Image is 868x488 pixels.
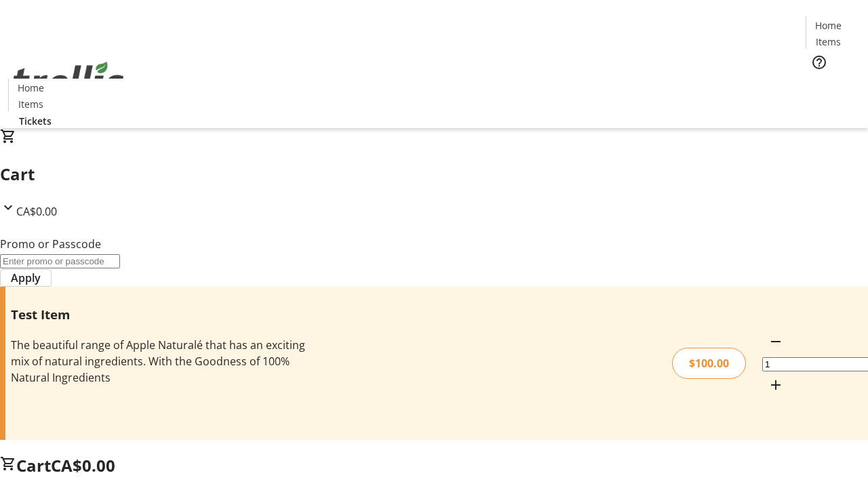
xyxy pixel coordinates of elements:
button: Increment by one [762,371,789,399]
span: Tickets [816,79,849,93]
a: Items [9,97,52,111]
a: Items [806,35,850,49]
a: Tickets [8,114,62,128]
button: Decrement by one [762,328,789,355]
span: Items [18,97,43,111]
a: Tickets [806,79,860,93]
div: The beautiful range of Apple Naturalé that has an exciting mix of natural ingredients. With the G... [11,337,307,386]
span: Apply [11,270,41,286]
div: $100.00 [672,348,746,379]
span: Items [816,35,841,49]
span: Tickets [19,114,52,128]
a: Home [9,81,52,95]
span: CA$0.00 [16,204,57,219]
span: CA$0.00 [51,454,115,476]
img: Orient E2E Organization 8EfLua6WHE's Logo [8,47,129,115]
h3: Test Item [11,305,307,324]
span: Home [18,81,44,95]
span: Home [815,18,842,33]
button: Help [806,49,833,76]
a: Home [806,18,850,33]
